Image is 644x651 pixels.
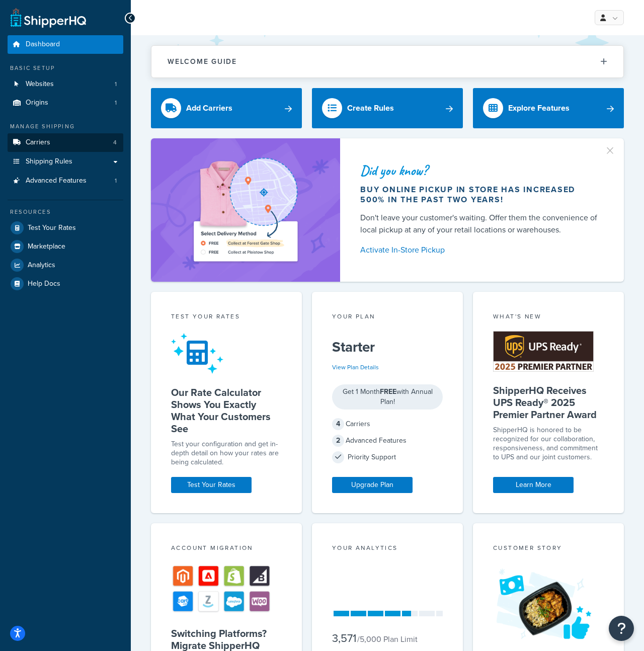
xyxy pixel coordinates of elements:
[170,153,321,267] img: ad-shirt-map-b0359fc47e01cab431d101c4b569394f6a03f54285957d908178d52f29eb9668.png
[332,312,443,323] div: Your Plan
[113,138,117,147] span: 4
[115,80,117,89] span: 1
[8,133,123,152] li: Carriers
[332,418,344,430] span: 4
[26,80,54,89] span: Websites
[8,275,123,293] a: Help Docs
[26,40,60,49] span: Dashboard
[8,208,123,216] div: Resources
[171,477,252,493] a: Test Your Rates
[380,386,396,397] strong: FREE
[8,133,123,152] a: Carriers4
[360,164,600,178] div: Did you know?
[8,237,123,256] a: Marketplace
[332,630,356,646] span: 3,571
[8,172,123,190] a: Advanced Features1
[493,543,604,555] div: Customer Story
[357,633,418,645] small: / 5,000 Plan Limit
[609,616,634,641] button: Open Resource Center
[8,219,123,237] a: Test Your Rates
[26,99,48,107] span: Origins
[347,101,394,115] div: Create Rules
[332,434,443,448] div: Advanced Features
[115,99,117,107] span: 1
[360,243,600,257] a: Activate In-Store Pickup
[8,75,123,94] li: Websites
[8,122,123,131] div: Manage Shipping
[8,152,123,171] a: Shipping Rules
[8,64,123,72] div: Basic Setup
[360,185,600,205] div: Buy online pickup in store has increased 500% in the past two years!
[186,101,232,115] div: Add Carriers
[332,339,443,355] h5: Starter
[332,477,413,493] a: Upgrade Plan
[28,280,60,288] span: Help Docs
[168,58,237,65] h2: Welcome Guide
[493,477,574,493] a: Learn More
[151,46,623,77] button: Welcome Guide
[8,256,123,274] a: Analytics
[171,543,282,555] div: Account Migration
[26,157,72,166] span: Shipping Rules
[473,88,624,128] a: Explore Features
[508,101,570,115] div: Explore Features
[8,35,123,54] a: Dashboard
[332,384,443,410] div: Get 1 Month with Annual Plan!
[8,94,123,112] li: Origins
[332,363,379,372] a: View Plan Details
[171,312,282,323] div: Test your rates
[171,386,282,435] h5: Our Rate Calculator Shows You Exactly What Your Customers See
[28,224,76,232] span: Test Your Rates
[8,75,123,94] a: Websites1
[28,261,55,270] span: Analytics
[332,435,344,447] span: 2
[312,88,463,128] a: Create Rules
[332,417,443,431] div: Carriers
[151,88,302,128] a: Add Carriers
[493,384,604,421] h5: ShipperHQ Receives UPS Ready® 2025 Premier Partner Award
[171,440,282,467] div: Test your configuration and get in-depth detail on how your rates are being calculated.
[8,172,123,190] li: Advanced Features
[332,543,443,555] div: Your Analytics
[493,426,604,462] p: ShipperHQ is honored to be recognized for our collaboration, responsiveness, and commitment to UP...
[493,312,604,323] div: What's New
[115,177,117,185] span: 1
[8,94,123,112] a: Origins1
[332,450,443,464] div: Priority Support
[26,138,50,147] span: Carriers
[360,212,600,236] div: Don't leave your customer's waiting. Offer them the convenience of local pickup at any of your re...
[28,242,65,251] span: Marketplace
[26,177,87,185] span: Advanced Features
